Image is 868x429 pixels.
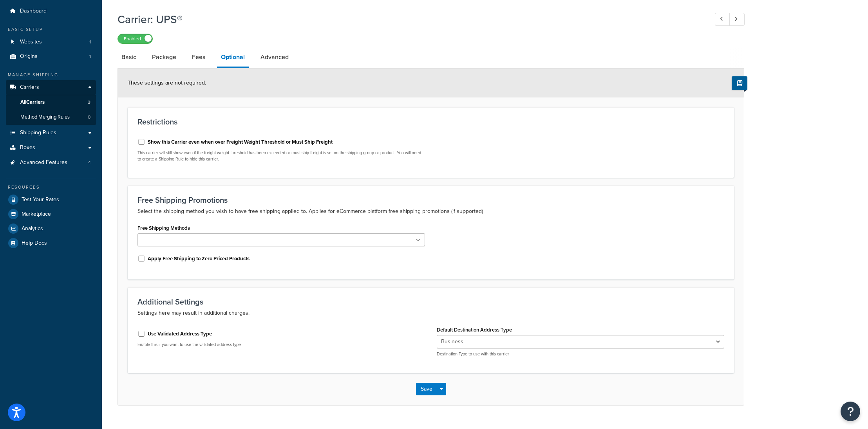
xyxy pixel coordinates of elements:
a: Fees [188,48,209,67]
li: Method Merging Rules [6,110,96,124]
a: Advanced [257,48,293,67]
li: Advanced Features [6,155,96,170]
span: These settings are not required. [128,79,206,87]
label: Enabled [118,34,152,43]
a: AllCarriers3 [6,95,96,110]
p: Destination Type to use with this carrier [437,351,724,357]
span: Boxes [20,144,35,151]
span: Websites [20,39,42,45]
h3: Additional Settings [137,297,724,306]
a: Test Your Rates [6,193,96,207]
a: Origins1 [6,49,96,64]
span: Advanced Features [20,159,67,166]
span: 3 [88,99,90,106]
div: Manage Shipping [6,72,96,78]
a: Advanced Features4 [6,155,96,170]
label: Apply Free Shipping to Zero Priced Products [148,255,250,262]
a: Help Docs [6,236,96,250]
h1: Carrier: UPS® [118,12,700,27]
a: Previous Record [715,13,730,26]
button: Show Help Docs [732,76,747,90]
span: Test Your Rates [22,196,59,203]
span: Method Merging Rules [20,114,70,121]
label: Use Validated Address Type [148,330,212,337]
li: Carriers [6,80,96,125]
a: Websites1 [6,35,96,49]
span: 1 [89,39,91,45]
span: Help Docs [22,240,47,247]
div: Resources [6,184,96,191]
h3: Restrictions [137,117,724,126]
p: Enable this if you want to use the validated address type [137,342,425,348]
label: Free Shipping Methods [137,225,190,231]
h3: Free Shipping Promotions [137,196,724,204]
span: 0 [88,114,90,121]
span: Origins [20,53,38,60]
button: Save [416,383,437,395]
p: Select the shipping method you wish to have free shipping applied to. Applies for eCommerce platf... [137,207,724,216]
li: Websites [6,35,96,49]
span: Analytics [22,225,43,232]
span: Shipping Rules [20,130,56,136]
label: Show this Carrier even when over Freight Weight Threshold or Must Ship Freight [148,139,333,146]
span: 1 [89,53,91,60]
a: Package [148,48,180,67]
a: Shipping Rules [6,126,96,140]
p: This carrier will still show even if the freight weight threshold has been exceeded or must ship ... [137,150,425,162]
a: Method Merging Rules0 [6,110,96,124]
a: Carriers [6,80,96,95]
div: Basic Setup [6,26,96,33]
a: Basic [118,48,140,67]
li: Origins [6,49,96,64]
a: Analytics [6,222,96,236]
span: Carriers [20,84,39,91]
a: Marketplace [6,207,96,221]
p: Settings here may result in additional charges. [137,308,724,318]
button: Open Resource Center [841,402,860,421]
a: Boxes [6,141,96,155]
a: Optional [217,48,249,68]
a: Next Record [729,13,745,26]
span: Dashboard [20,8,47,14]
a: Dashboard [6,4,96,18]
span: All Carriers [20,99,45,106]
span: Marketplace [22,211,51,218]
label: Default Destination Address Type [437,327,512,333]
span: 4 [88,159,91,166]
